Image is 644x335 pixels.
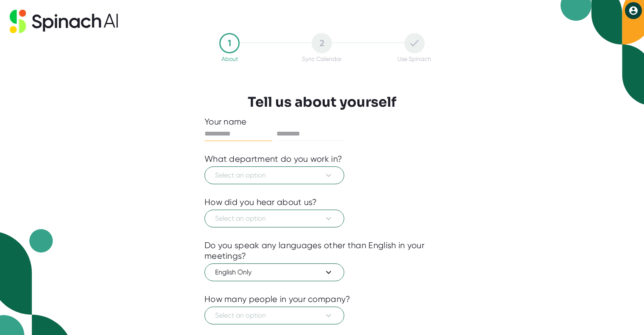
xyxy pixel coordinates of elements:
[219,33,240,53] div: 1
[205,154,342,164] div: What department do you work in?
[215,170,334,180] span: Select an option
[248,94,396,110] h3: Tell us about yourself
[205,263,344,281] button: English Only
[205,210,344,227] button: Select an option
[205,166,344,184] button: Select an option
[221,55,238,62] div: About
[205,307,344,324] button: Select an option
[215,310,334,321] span: Select an option
[205,240,439,261] div: Do you speak any languages other than English in your meetings?
[205,197,317,208] div: How did you hear about us?
[205,116,439,127] div: Your name
[615,306,636,327] iframe: Intercom live chat
[302,55,342,62] div: Sync Calendar
[215,267,334,277] span: English Only
[312,33,332,53] div: 2
[215,213,334,224] span: Select an option
[205,294,351,305] div: How many people in your company?
[398,55,431,62] div: Use Spinach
